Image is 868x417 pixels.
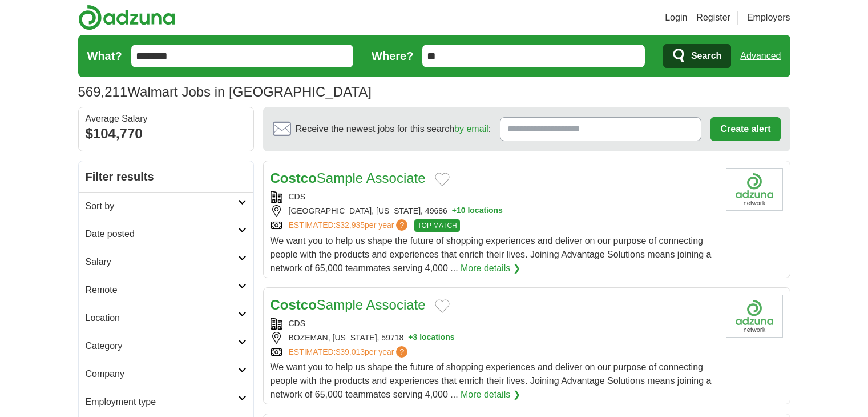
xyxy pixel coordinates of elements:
[461,262,520,275] a: More details ❯
[396,219,407,231] span: ?
[86,227,238,241] h2: Date posted
[408,332,454,344] button: +3 locations
[87,47,122,65] label: What?
[79,388,253,416] a: Employment type
[452,205,503,217] button: +10 locations
[79,220,253,248] a: Date posted
[289,219,410,232] a: ESTIMATED:$32,935per year?
[710,117,780,141] button: Create alert
[452,205,457,217] span: +
[289,346,410,358] a: ESTIMATED:$39,013per year?
[271,332,717,344] div: BOZEMAN, [US_STATE], 59718
[408,332,413,344] span: +
[79,332,253,360] a: Category
[663,44,731,68] button: Search
[435,299,450,313] button: Add to favorite jobs
[747,11,790,25] a: Employers
[78,5,175,30] img: Adzuna logo
[86,255,238,269] h2: Salary
[271,170,426,186] a: CostcoSample Associate
[86,123,247,144] div: $104,770
[86,395,238,409] h2: Employment type
[79,192,253,220] a: Sort by
[78,84,372,99] h1: Walmart Jobs in [GEOGRAPHIC_DATA]
[740,45,781,67] a: Advanced
[691,45,721,67] span: Search
[726,168,783,211] img: Company logo
[79,360,253,388] a: Company
[271,205,717,217] div: [GEOGRAPHIC_DATA], [US_STATE], 49686
[435,173,450,186] button: Add to favorite jobs
[396,346,407,358] span: ?
[414,219,459,232] span: TOP MATCH
[86,339,238,353] h2: Category
[271,362,712,399] span: We want you to help us shape the future of shopping experiences and deliver on our purpose of con...
[271,318,717,330] div: CDS
[79,276,253,304] a: Remote
[296,122,491,136] span: Receive the newest jobs for this search :
[271,191,717,203] div: CDS
[372,47,413,65] label: Where?
[696,11,730,25] a: Register
[271,297,426,312] a: CostcoSample Associate
[86,367,238,381] h2: Company
[665,11,687,25] a: Login
[271,297,317,312] strong: Costco
[86,114,247,123] div: Average Salary
[86,311,238,325] h2: Location
[79,161,253,192] h2: Filter results
[86,283,238,297] h2: Remote
[336,220,365,230] span: $32,935
[79,248,253,276] a: Salary
[271,170,317,186] strong: Costco
[726,295,783,338] img: Company logo
[271,236,712,273] span: We want you to help us shape the future of shopping experiences and deliver on our purpose of con...
[86,199,238,213] h2: Sort by
[336,347,365,356] span: $39,013
[78,82,128,102] span: 569,211
[454,124,488,134] a: by email
[461,388,520,402] a: More details ❯
[79,304,253,332] a: Location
